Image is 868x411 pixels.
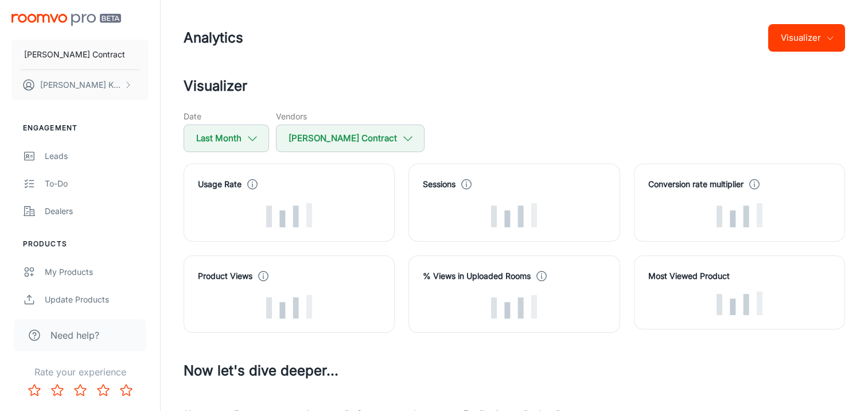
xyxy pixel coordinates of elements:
div: Leads [45,150,149,162]
h4: % Views in Uploaded Rooms [423,270,531,282]
p: [PERSON_NAME] Contract [24,48,125,61]
span: Need help? [50,328,99,342]
img: Loading [491,203,537,227]
img: Loading [266,295,312,319]
h4: Usage Rate [198,178,242,191]
img: Loading [491,295,537,319]
h4: Sessions [423,178,456,191]
img: Loading [717,203,762,227]
img: Roomvo PRO Beta [11,14,121,26]
button: [PERSON_NAME] Contract [276,125,425,152]
p: Rate your experience [9,365,151,379]
button: Visualizer [768,24,845,52]
button: [PERSON_NAME] Contract [11,40,149,69]
h5: Vendors [276,110,425,122]
h1: Analytics [184,28,243,48]
button: Rate 4 star [92,379,115,402]
button: Rate 1 star [23,379,46,402]
img: Loading [266,203,312,227]
div: Update Products [45,293,149,306]
div: Dealers [45,205,149,218]
button: [PERSON_NAME] Kagwisa [11,70,149,100]
p: [PERSON_NAME] Kagwisa [40,79,121,91]
h5: Date [184,110,269,122]
div: My Products [45,266,149,278]
h3: Now let's dive deeper... [184,360,845,381]
div: To-do [45,177,149,190]
button: Rate 5 star [115,379,138,402]
button: Rate 3 star [69,379,92,402]
button: Last Month [184,125,269,152]
img: Loading [717,292,762,316]
h4: Product Views [198,270,252,282]
h4: Conversion rate multiplier [648,178,744,191]
h2: Visualizer [184,76,845,96]
button: Rate 2 star [46,379,69,402]
h4: Most Viewed Product [648,270,831,282]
